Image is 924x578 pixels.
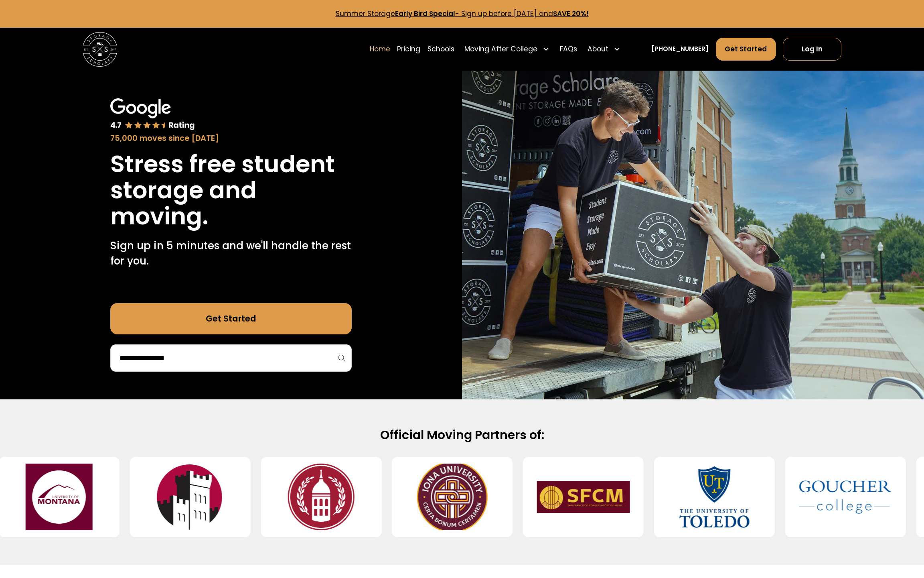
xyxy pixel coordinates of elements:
[12,464,105,530] img: University of Montana
[464,44,537,55] div: Moving After College
[428,37,454,61] a: Schools
[799,464,892,530] img: Goucher College
[783,38,841,61] a: Log In
[405,464,498,530] img: Iona University
[668,464,761,530] img: University of Toledo
[651,45,709,54] a: [PHONE_NUMBER]
[537,464,630,530] img: San Francisco Conservatory of Music
[588,44,608,55] div: About
[370,37,390,61] a: Home
[397,37,420,61] a: Pricing
[110,151,352,229] h1: Stress free student storage and moving.
[110,98,195,131] img: Google 4.7 star rating
[560,37,577,61] a: FAQs
[336,9,589,18] a: Summer StorageEarly Bird Special- Sign up before [DATE] andSAVE 20%!
[144,464,237,530] img: Manhattanville University
[110,238,352,269] p: Sign up in 5 minutes and we'll handle the rest for you.
[110,303,352,334] a: Get Started
[83,32,117,67] img: Storage Scholars main logo
[110,132,352,144] div: 75,000 moves since [DATE]
[275,464,368,530] img: Southern Virginia University
[186,427,738,443] h2: Official Moving Partners of:
[553,9,589,18] strong: SAVE 20%!
[395,9,455,18] strong: Early Bird Special
[716,38,776,61] a: Get Started
[584,37,624,61] div: About
[462,71,924,399] img: Storage Scholars makes moving and storage easy.
[461,37,553,61] div: Moving After College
